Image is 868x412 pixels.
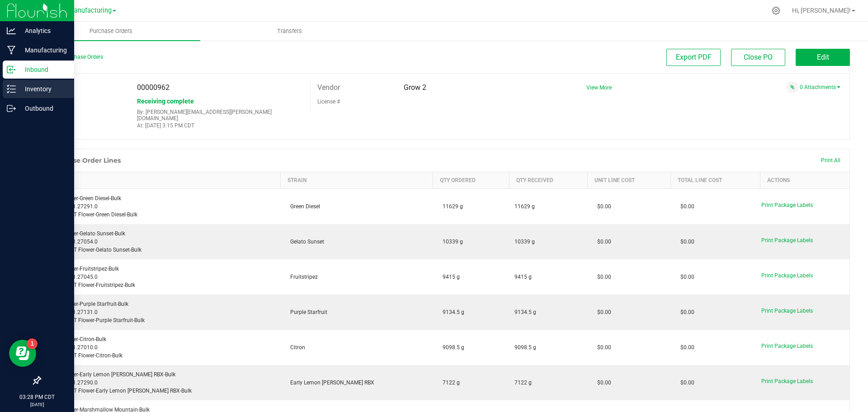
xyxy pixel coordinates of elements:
[46,370,275,395] div: EXT Flower-Early Lemon [PERSON_NAME] RBX-Bulk SKU: 1.1.1.27290.0 Retail: EXT Flower-Early Lemon [...
[761,202,813,208] span: Print Package Labels
[16,25,70,36] p: Analytics
[514,238,535,246] span: 10339 g
[670,172,760,189] th: Total Line Cost
[786,81,798,93] span: Attach a document
[265,27,314,35] span: Transfers
[593,309,611,315] span: $0.00
[46,229,275,254] div: EXT Flower-Gelato Sunset-Bulk SKU: 1.1.1.27054.0 Retail: EXT Flower-Gelato Sunset-Bulk
[286,379,374,386] span: Early Lemon [PERSON_NAME] RBX
[761,272,813,279] span: Print Package Labels
[792,7,851,14] span: Hi, [PERSON_NAME]!
[821,157,840,164] span: Print All
[796,49,850,66] button: Edit
[137,98,194,105] span: Receiving complete
[593,344,611,351] span: $0.00
[676,274,694,280] span: $0.00
[46,300,275,324] div: EXT Flower-Purple Starfruit-Bulk SKU: 1.1.1.27131.0 Retail: EXT Flower-Purple Starfruit-Bulk
[761,378,813,384] span: Print Package Labels
[666,49,721,66] button: Export PDF
[676,53,712,61] span: Export PDF
[317,95,340,108] label: License #
[77,27,145,35] span: Purchase Orders
[587,172,670,189] th: Unit Line Cost
[514,379,532,387] span: 7122 g
[514,343,536,351] span: 9098.5 g
[438,309,464,315] span: 9134.5 g
[731,49,785,66] button: Close PO
[41,172,281,189] th: Item
[286,309,327,315] span: Purple Starfruit
[280,172,433,189] th: Strain
[137,122,303,129] p: At: [DATE] 3:15 PM CDT
[514,202,535,211] span: 11629 g
[68,7,112,14] span: Manufacturing
[676,309,694,315] span: $0.00
[49,157,121,164] h1: Purchase Order Lines
[46,335,275,360] div: EXT Flower-Citron-Bulk SKU: 1.1.1.27010.0 Retail: EXT Flower-Citron-Bulk
[404,83,426,92] span: Grow 2
[16,45,70,56] p: Manufacturing
[438,344,464,351] span: 9098.5 g
[16,64,70,75] p: Inbound
[438,379,460,386] span: 7122 g
[744,53,773,61] span: Close PO
[137,83,170,92] span: 00000962
[200,22,379,41] a: Transfers
[286,239,324,245] span: Gelato Sunset
[7,26,16,35] inline-svg: Analytics
[286,203,320,210] span: Green Diesel
[593,239,611,245] span: $0.00
[286,274,318,280] span: Fruitstripez
[770,6,782,15] div: Manage settings
[7,65,16,74] inline-svg: Inbound
[509,172,587,189] th: Qty Received
[817,53,829,61] span: Edit
[22,22,200,41] a: Purchase Orders
[514,273,532,281] span: 9415 g
[7,104,16,113] inline-svg: Outbound
[27,338,38,349] iframe: Resource center unread badge
[7,84,16,94] inline-svg: Inventory
[761,237,813,243] span: Print Package Labels
[676,379,694,386] span: $0.00
[514,308,536,316] span: 9134.5 g
[438,274,460,280] span: 9415 g
[7,46,16,55] inline-svg: Manufacturing
[593,274,611,280] span: $0.00
[4,401,70,408] p: [DATE]
[4,393,70,401] p: 03:28 PM CDT
[46,265,275,289] div: EXT Flower-Fruitstripez-Bulk SKU: 1.1.1.27045.0 Retail: EXT Flower-Fruitstripez-Bulk
[46,194,275,219] div: EXT Flower-Green Diesel-Bulk SKU: 1.1.1.27291.0 Retail: EXT Flower-Green Diesel-Bulk
[286,344,305,351] span: Citron
[433,172,509,189] th: Qty Ordered
[438,239,463,245] span: 10339 g
[676,239,694,245] span: $0.00
[676,344,694,351] span: $0.00
[593,203,611,210] span: $0.00
[586,84,612,91] a: View More
[761,308,813,314] span: Print Package Labels
[761,343,813,349] span: Print Package Labels
[317,81,340,94] label: Vendor
[438,203,463,210] span: 11629 g
[16,84,70,94] p: Inventory
[800,84,840,90] a: 0 Attachments
[760,172,849,189] th: Actions
[676,203,694,210] span: $0.00
[16,103,70,114] p: Outbound
[593,379,611,386] span: $0.00
[9,340,36,367] iframe: Resource center
[137,109,303,122] p: By: [PERSON_NAME][EMAIL_ADDRESS][PERSON_NAME][DOMAIN_NAME]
